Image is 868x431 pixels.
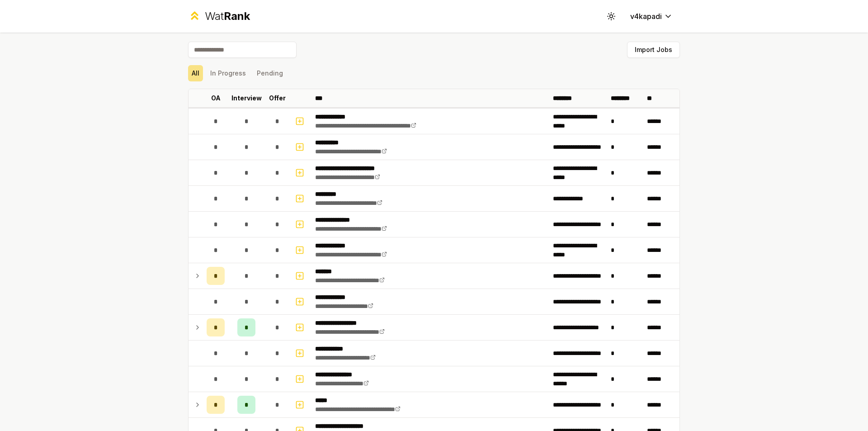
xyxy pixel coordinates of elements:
button: Import Jobs [627,42,680,58]
button: v4kapadi [623,8,680,24]
p: OA [211,94,221,103]
span: Rank [224,9,250,23]
div: Wat [205,9,250,24]
p: Offer [269,94,286,103]
span: v4kapadi [630,11,662,22]
a: WatRank [188,9,250,24]
button: Pending [253,65,287,81]
p: Interview [231,94,262,103]
button: In Progress [207,65,250,81]
button: All [188,65,203,81]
